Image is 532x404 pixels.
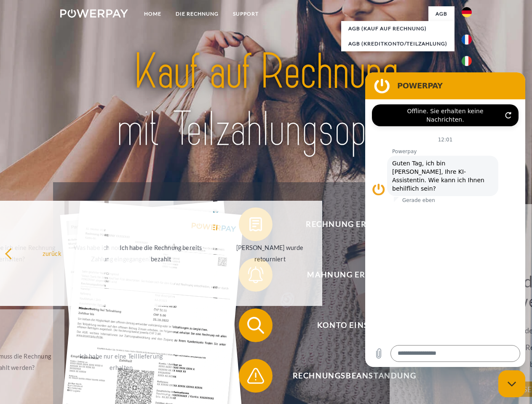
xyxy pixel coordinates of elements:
a: AGB (Kauf auf Rechnung) [341,21,454,36]
a: AGB (Kreditkonto/Teilzahlung) [341,36,454,51]
img: qb_warning.svg [245,365,266,386]
span: Rechnung erhalten? [251,207,457,241]
img: de [462,7,472,17]
a: Home [137,6,168,21]
iframe: Schaltfläche zum Öffnen des Messaging-Fensters; Konversation läuft [498,370,525,397]
a: agb [428,6,454,21]
div: Ich habe nur eine Teillieferung erhalten [74,351,168,373]
iframe: Messaging-Fenster [365,72,525,367]
div: Ich habe die Rechnung bereits bezahlt [114,242,209,265]
img: fr [462,35,472,45]
img: title-powerpay_de.svg [80,40,452,161]
button: Mahnung erhalten? [239,258,458,292]
span: Konto einsehen [251,308,457,342]
a: SUPPORT [226,6,266,21]
button: Konto einsehen [239,308,458,342]
div: zurück [5,247,99,259]
a: DIE RECHNUNG [168,6,226,21]
button: Rechnungsbeanstandung [239,359,458,393]
img: qb_search.svg [245,315,266,336]
div: [PERSON_NAME] wurde retourniert [222,242,317,265]
img: it [462,56,472,66]
button: Rechnung erhalten? [239,207,458,241]
img: logo-powerpay-white.svg [60,9,128,18]
span: Rechnungsbeanstandung [251,359,457,393]
span: Mahnung erhalten? [251,258,457,292]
